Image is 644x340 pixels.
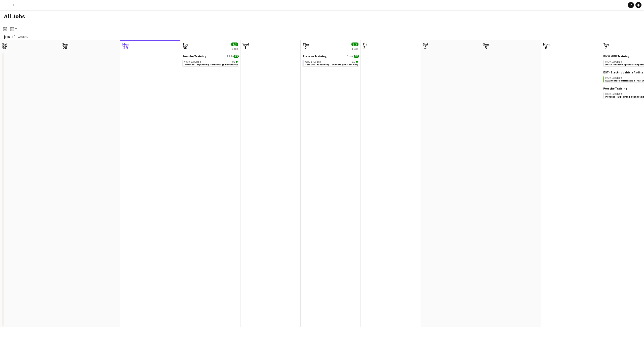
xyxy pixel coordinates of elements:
[4,34,16,39] div: [DATE]
[182,54,239,58] a: Porsche Training1 Job3/3
[603,70,643,74] span: EST - Electric Vehicle Audits
[422,45,428,51] span: 4
[605,93,622,95] span: 08:30-17:00
[305,60,358,66] a: 08:30-17:00BST3/3Porsche - Explaining Technology Effectively
[352,61,355,63] span: 3/3
[354,55,359,58] span: 3/3
[617,60,622,63] span: BST
[303,54,327,58] span: Porsche Training
[316,60,321,63] span: BST
[1,45,8,51] span: 27
[352,47,358,51] div: 1 Job
[305,63,358,66] span: Porsche - Explaining Technology Effectively
[232,61,235,63] span: 3/3
[122,42,129,47] span: Mon
[605,77,622,79] span: 09:30-12:30
[603,54,629,58] span: BMW MINI Training
[356,61,358,63] span: 3/3
[482,45,489,51] span: 5
[17,35,29,38] span: Week 40
[603,87,627,90] span: Porsche Training
[303,42,309,47] span: Thu
[122,45,129,51] span: 29
[303,54,359,67] div: Porsche Training1 Job3/308:30-17:00BST3/3Porsche - Explaining Technology Effectively
[617,92,622,96] span: BST
[617,76,622,79] span: BST
[483,42,489,47] span: Sun
[184,61,201,63] span: 08:30-17:00
[242,45,249,51] span: 1
[236,61,238,63] span: 3/3
[543,42,550,47] span: Mon
[602,45,609,51] span: 7
[302,45,309,51] span: 2
[363,42,367,47] span: Fri
[347,55,353,58] span: 1 Job
[196,60,201,63] span: BST
[182,54,206,58] span: Porsche Training
[182,54,239,67] div: Porsche Training1 Job3/308:30-17:00BST3/3Porsche - Explaining Technology Effectively
[603,42,609,47] span: Tue
[2,42,8,47] span: Sat
[184,60,238,66] a: 08:30-17:00BST3/3Porsche - Explaining Technology Effectively
[231,47,238,51] div: 1 Job
[62,42,68,47] span: Sun
[243,42,249,47] span: Wed
[542,45,550,51] span: 6
[231,42,238,46] span: 3/3
[182,42,188,47] span: Tue
[182,45,188,51] span: 30
[605,61,622,63] span: 08:30-17:00
[362,45,367,51] span: 3
[423,42,428,47] span: Sat
[351,42,358,46] span: 3/3
[184,63,238,66] span: Porsche - Explaining Technology Effectively
[227,55,232,58] span: 1 Job
[233,55,239,58] span: 3/3
[303,54,359,58] a: Porsche Training1 Job3/3
[305,61,321,63] span: 08:30-17:00
[61,45,68,51] span: 28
